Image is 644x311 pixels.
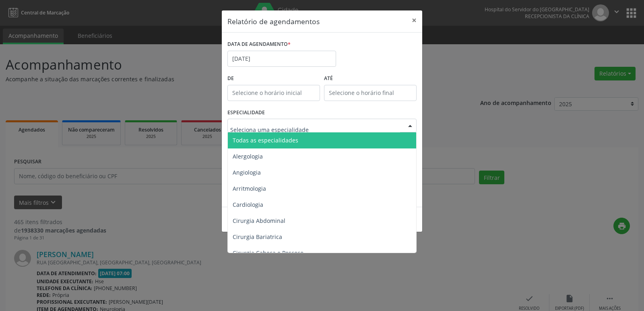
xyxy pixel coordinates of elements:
span: Todas as especialidades [233,136,298,144]
input: Selecione o horário final [324,85,417,101]
span: Cirurgia Bariatrica [233,233,282,241]
button: Close [406,10,422,30]
span: Cirurgia Abdominal [233,217,285,224]
label: DATA DE AGENDAMENTO [227,38,291,51]
input: Selecione o horário inicial [227,85,320,101]
h5: Relatório de agendamentos [227,16,320,27]
label: ESPECIALIDADE [227,107,265,119]
label: ATÉ [324,72,417,85]
span: Angiologia [233,169,261,176]
input: Seleciona uma especialidade [230,122,400,138]
span: Cardiologia [233,201,263,208]
input: Selecione uma data ou intervalo [227,51,336,67]
span: Alergologia [233,152,263,160]
label: De [227,72,320,85]
span: Cirurgia Cabeça e Pescoço [233,249,303,257]
span: Arritmologia [233,185,266,192]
